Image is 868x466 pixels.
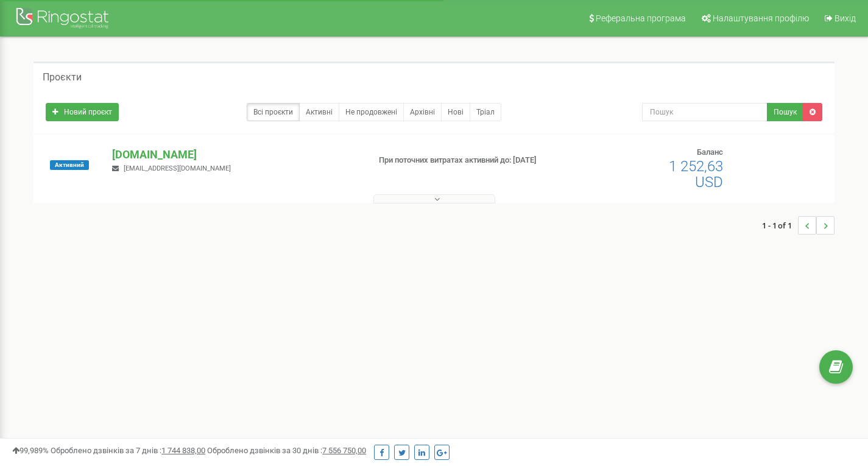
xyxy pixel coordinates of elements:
[12,446,49,455] span: 99,989%
[46,103,119,121] a: Новий проєкт
[379,155,559,166] p: При поточних витратах активний до: [DATE]
[50,160,89,170] span: Активний
[762,216,798,235] span: 1 - 1 of 1
[43,72,82,83] h5: Проєкти
[124,164,231,172] span: [EMAIL_ADDRESS][DOMAIN_NAME]
[339,103,404,121] a: Не продовжені
[470,103,501,121] a: Тріал
[669,158,723,191] span: 1 252,63 USD
[207,446,366,455] span: Оброблено дзвінків за 30 днів :
[161,446,205,455] u: 1 744 838,00
[441,103,470,121] a: Нові
[642,103,767,121] input: Пошук
[112,147,359,163] p: [DOMAIN_NAME]
[767,103,803,121] button: Пошук
[51,446,205,455] span: Оброблено дзвінків за 7 днів :
[247,103,300,121] a: Всі проєкти
[299,103,339,121] a: Активні
[834,13,856,23] span: Вихід
[596,13,686,23] span: Реферальна програма
[322,446,366,455] u: 7 556 750,00
[403,103,442,121] a: Архівні
[762,204,834,247] nav: ...
[713,13,809,23] span: Налаштування профілю
[697,147,723,157] span: Баланс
